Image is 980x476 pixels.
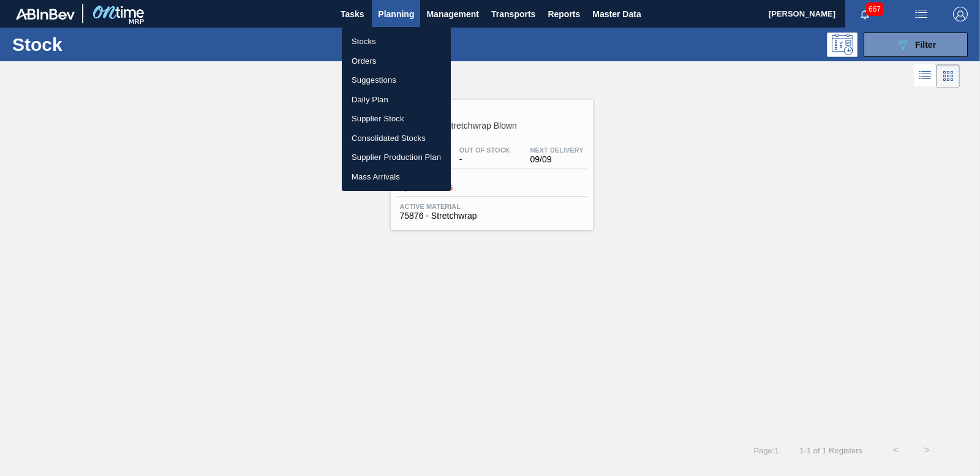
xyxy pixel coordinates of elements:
a: Supplier Production Plan [342,148,451,167]
a: Mass Arrivals [342,167,451,187]
a: Supplier Stock [342,109,451,129]
a: Suggestions [342,70,451,90]
a: Daily Plan [342,90,451,110]
a: Stocks [342,32,451,51]
a: Orders [342,51,451,71]
a: Consolidated Stocks [342,129,451,148]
